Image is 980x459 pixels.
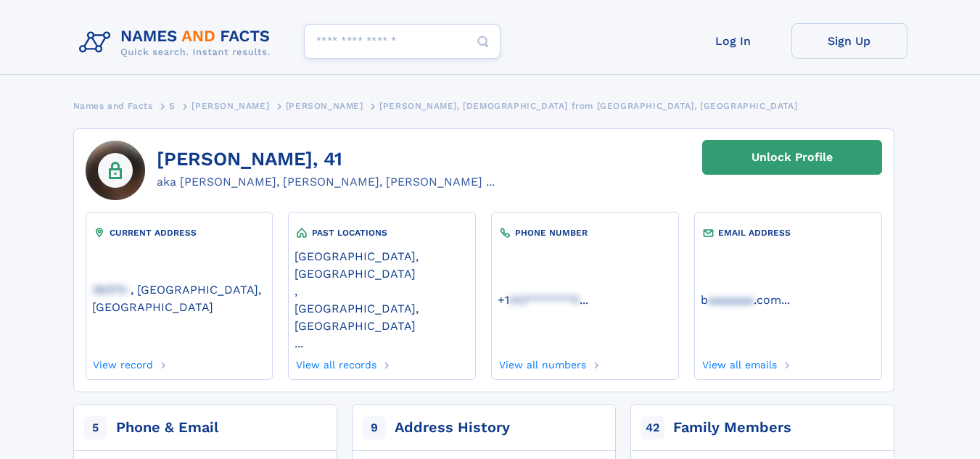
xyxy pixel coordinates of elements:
button: Search Button [466,24,501,59]
a: baaaaaaa.com [701,291,781,307]
a: View all records [295,355,376,371]
span: S [169,101,176,111]
div: Address History [395,418,510,438]
div: Family Members [673,418,791,438]
a: ... [295,336,469,350]
span: aaaaaaa [708,293,754,307]
a: Log In [675,23,791,59]
a: ... [701,293,875,307]
span: [PERSON_NAME], [DEMOGRAPHIC_DATA] from [GEOGRAPHIC_DATA], [GEOGRAPHIC_DATA] [379,101,797,111]
div: EMAIL ADDRESS [701,226,875,240]
a: Unlock Profile [702,140,882,175]
span: 42 [641,416,664,439]
a: [GEOGRAPHIC_DATA], [GEOGRAPHIC_DATA] [295,248,469,281]
div: CURRENT ADDRESS [92,226,266,240]
h1: [PERSON_NAME], 41 [157,149,495,170]
div: , [295,240,469,355]
div: PAST LOCATIONS [295,226,469,240]
a: Sign Up [791,23,907,59]
a: [PERSON_NAME] [286,96,363,115]
span: [PERSON_NAME] [192,101,269,111]
div: aka [PERSON_NAME], [PERSON_NAME], [PERSON_NAME] ... [157,173,495,191]
span: 5 [84,416,107,439]
a: S [169,96,176,115]
a: View all emails [701,355,777,371]
a: Names and Facts [73,96,153,115]
a: 38370-, [GEOGRAPHIC_DATA], [GEOGRAPHIC_DATA] [92,281,266,314]
div: Phone & Email [116,418,218,438]
div: Unlock Profile [752,141,833,174]
img: Logo Names and Facts [73,23,282,62]
a: View all numbers [498,355,586,371]
a: ... [498,293,672,307]
a: [GEOGRAPHIC_DATA], [GEOGRAPHIC_DATA] [295,300,469,333]
a: View record [92,355,154,371]
span: [PERSON_NAME] [286,101,363,111]
input: search input [304,24,501,59]
a: [PERSON_NAME] [192,96,269,115]
span: 38370- [92,283,131,297]
div: PHONE NUMBER [498,226,672,240]
span: 9 [363,416,386,439]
